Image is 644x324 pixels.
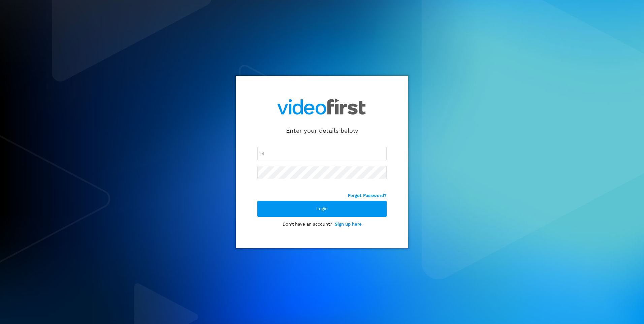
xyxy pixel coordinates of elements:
span: Login [316,207,328,211]
div: Don't have an account? [283,222,362,227]
input: Your email [257,147,387,160]
a: Forgot Password? [348,193,387,198]
a: Sign up here [335,222,362,227]
div: Enter your details below [286,128,358,134]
